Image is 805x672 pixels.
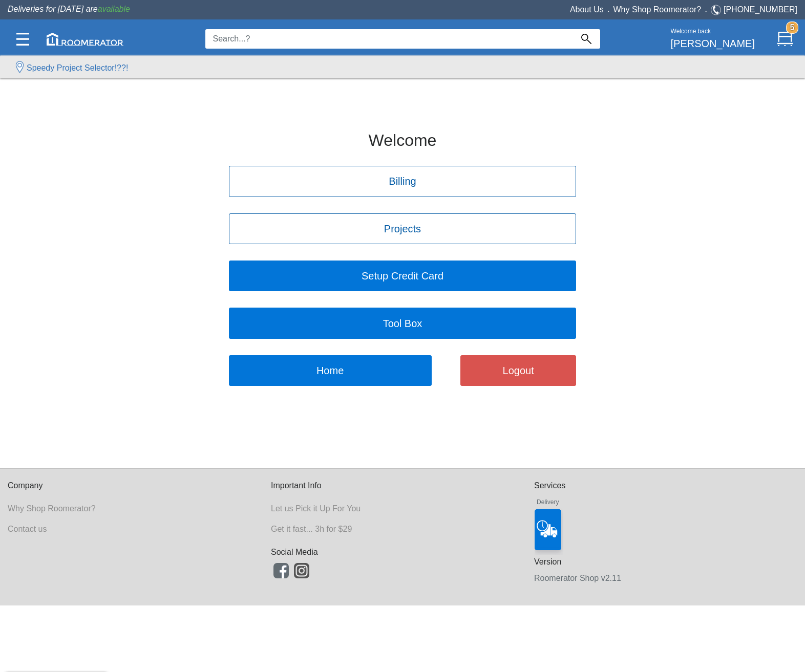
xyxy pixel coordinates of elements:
a: Why Shop Roomerator? [8,504,96,513]
button: Tool Box [229,308,577,338]
img: Telephone.svg [711,4,724,16]
h6: Version [534,555,797,569]
strong: 5 [786,21,798,34]
span: • [604,9,613,13]
button: Home [229,355,432,386]
a: About Us [570,5,604,14]
button: Projects [229,213,577,244]
a: [PHONE_NUMBER] [724,5,797,14]
img: Delivery_Icon?! [535,509,561,550]
button: Setup Credit Card [229,261,577,291]
h6: Delivery [535,495,561,506]
a: Why Shop Roomerator? [613,5,702,14]
h6: Social Media [271,548,534,557]
button: Logout [460,355,576,386]
input: Search...? [205,29,573,49]
img: Categories.svg [16,33,29,46]
a: Let us Pick it Up For You [271,504,361,513]
label: Speedy Project Selector!??! [27,62,128,74]
span: • [701,9,711,13]
a: Contact us [8,525,47,533]
img: Search_Icon.svg [581,34,591,44]
span: Deliveries for [DATE] are [8,5,130,13]
h6: Services [534,481,797,490]
a: Roomerator Shop v2.11 [534,574,621,582]
img: Cart.svg [777,31,793,47]
h6: Important Info [271,481,534,490]
h6: Company [8,481,271,490]
span: available [98,5,130,13]
img: roomerator-logo.svg [47,33,123,46]
button: Billing [229,166,577,197]
a: Get it fast... 3h for $29 [271,525,352,533]
h2: Welcome [142,132,663,149]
